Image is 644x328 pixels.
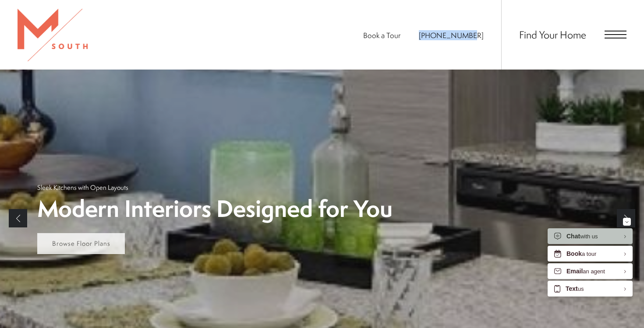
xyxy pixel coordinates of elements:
[18,9,88,61] img: MSouth
[605,31,626,38] button: Open Menu
[37,196,393,221] p: Modern Interiors Designed for You
[52,239,110,248] span: Browse Floor Plans
[617,209,635,227] a: Next
[363,30,400,40] a: Book a Tour
[37,183,128,192] p: Sleek Kitchens with Open Layouts
[519,28,586,42] a: Find Your Home
[419,30,484,40] span: [PHONE_NUMBER]
[37,233,125,254] a: Browse Floor Plans
[9,209,27,227] a: Previous
[419,30,484,40] a: Call Us at 813-570-8014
